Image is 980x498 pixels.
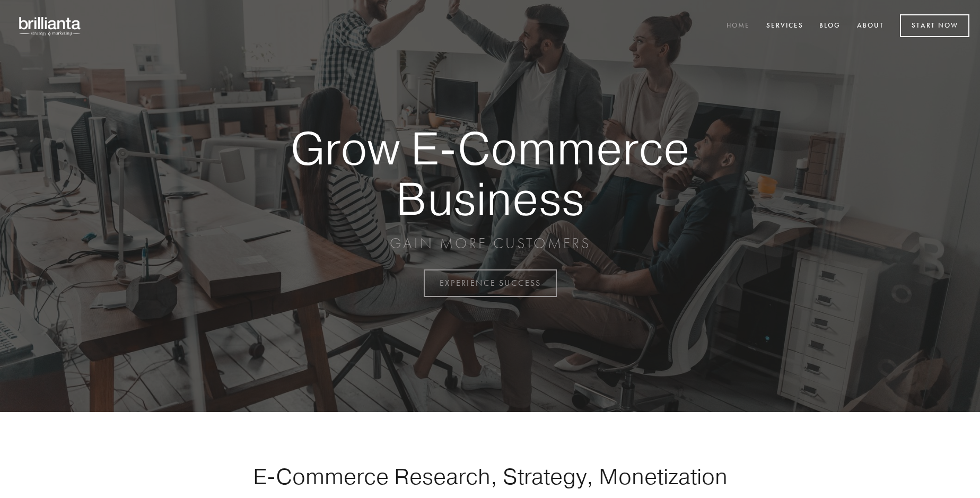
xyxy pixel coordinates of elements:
a: About [850,18,891,35]
strong: Grow E-Commerce Business [253,123,727,223]
a: Home [720,18,757,35]
a: Blog [812,18,847,35]
img: brillianta - research, strategy, marketing [11,11,90,41]
a: Start Now [900,14,969,37]
a: Services [759,18,810,35]
h1: E-Commerce Research, Strategy, Monetization [220,463,760,490]
a: EXPERIENCE SUCCESS [424,269,557,297]
p: GAIN MORE CUSTOMERS [253,234,727,253]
